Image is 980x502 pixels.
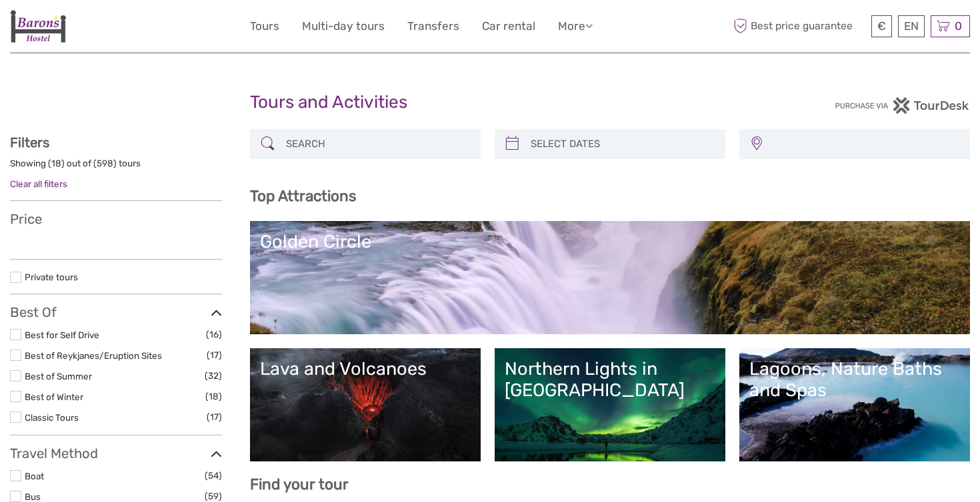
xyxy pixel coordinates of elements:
a: Golden Circle [260,231,960,324]
a: Lava and Volcanoes [260,358,471,451]
a: Best of Reykjanes/Eruption Sites [25,350,162,361]
a: Best of Summer [25,371,92,381]
span: (54) [205,468,222,483]
img: 1836-9e372558-0328-4241-90e2-2ceffe36b1e5_logo_small.jpg [10,10,66,43]
a: Best for Self Drive [25,330,99,340]
div: Northern Lights in [GEOGRAPHIC_DATA] [505,358,715,401]
span: (16) [206,327,222,342]
a: Boat [25,471,44,481]
span: (32) [205,368,222,383]
span: (17) [207,348,222,363]
b: Top Attractions [250,187,356,205]
a: Multi-day tours [302,17,385,36]
input: SELECT DATES [525,132,719,156]
a: Bus [25,491,41,502]
a: Tours [250,17,279,36]
a: Northern Lights in [GEOGRAPHIC_DATA] [505,358,715,451]
a: Private tours [25,272,78,282]
div: Lagoons, Nature Baths and Spas [749,358,960,401]
label: 18 [51,157,61,170]
input: SEARCH [281,132,474,156]
div: Lava and Volcanoes [260,358,471,379]
b: Find your tour [250,475,349,493]
span: Best price guarantee [730,15,868,37]
a: Classic Tours [25,412,79,423]
span: 0 [953,19,964,33]
a: Car rental [482,17,535,36]
span: (18) [205,389,222,404]
span: (17) [207,409,222,425]
h3: Travel Method [10,445,222,461]
span: € [877,19,886,33]
div: Golden Circle [260,231,960,252]
img: PurchaseViaTourDesk.png [835,97,970,114]
a: More [558,17,593,36]
h3: Price [10,211,222,227]
strong: Filters [10,134,49,150]
a: Clear all filters [10,178,67,189]
div: EN [898,15,925,37]
label: 598 [97,157,113,170]
div: Showing ( ) out of ( ) tours [10,157,222,178]
a: Lagoons, Nature Baths and Spas [749,358,960,451]
h1: Tours and Activities [250,92,730,113]
a: Best of Winter [25,391,83,402]
a: Transfers [407,17,459,36]
h3: Best Of [10,304,222,320]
